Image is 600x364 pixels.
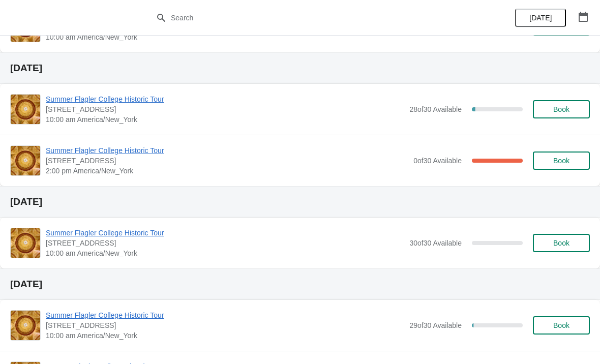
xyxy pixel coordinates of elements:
[46,238,404,248] span: [STREET_ADDRESS]
[553,239,569,247] span: Book
[409,105,462,113] span: 28 of 30 Available
[553,321,569,329] span: Book
[46,310,404,320] span: Summer Flagler College Historic Tour
[46,228,404,238] span: Summer Flagler College Historic Tour
[10,63,590,73] h2: [DATE]
[11,311,40,340] img: Summer Flagler College Historic Tour | 74 King Street, St. Augustine, FL, USA | 10:00 am America/...
[46,248,404,258] span: 10:00 am America/New_York
[46,104,404,114] span: [STREET_ADDRESS]
[46,145,408,156] span: Summer Flagler College Historic Tour
[409,321,462,329] span: 29 of 30 Available
[553,157,569,165] span: Book
[11,228,40,258] img: Summer Flagler College Historic Tour | 74 King Street, St. Augustine, FL, USA | 10:00 am America/...
[46,156,408,166] span: [STREET_ADDRESS]
[533,234,590,252] button: Book
[10,279,590,289] h2: [DATE]
[11,146,40,175] img: Summer Flagler College Historic Tour | 74 King Street, St. Augustine, FL, USA | 2:00 pm America/N...
[515,9,566,27] button: [DATE]
[10,197,590,207] h2: [DATE]
[46,32,404,42] span: 10:00 am America/New_York
[170,9,450,27] input: Search
[46,320,404,330] span: [STREET_ADDRESS]
[553,105,569,113] span: Book
[533,100,590,118] button: Book
[529,14,552,22] span: [DATE]
[413,157,462,165] span: 0 of 30 Available
[46,114,404,125] span: 10:00 am America/New_York
[11,95,40,124] img: Summer Flagler College Historic Tour | 74 King Street, St. Augustine, FL, USA | 10:00 am America/...
[46,330,404,341] span: 10:00 am America/New_York
[409,239,462,247] span: 30 of 30 Available
[533,316,590,335] button: Book
[46,94,404,104] span: Summer Flagler College Historic Tour
[46,166,408,176] span: 2:00 pm America/New_York
[533,151,590,170] button: Book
